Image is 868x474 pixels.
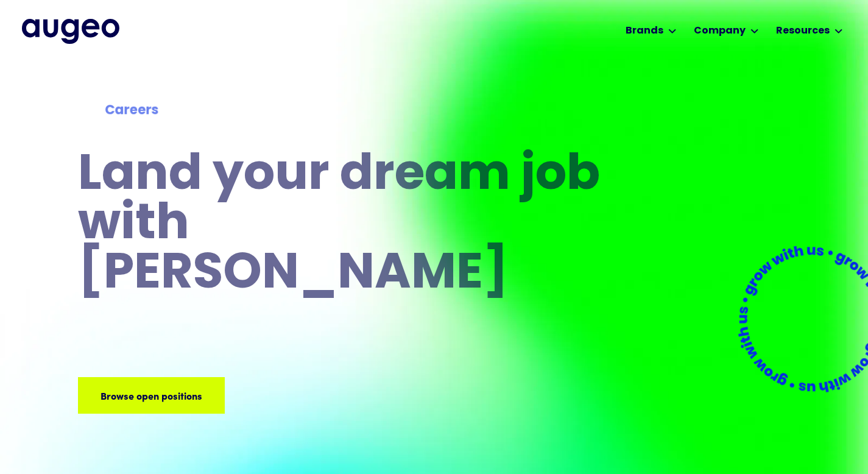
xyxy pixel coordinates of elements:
a: Browse open positions [78,377,225,414]
strong: Careers [105,104,158,118]
img: Augeo's full logo in midnight blue. [22,19,119,43]
h1: Land your dream job﻿ with [PERSON_NAME] [78,152,604,300]
div: Resources [776,24,830,38]
div: Brands [626,24,663,38]
a: home [22,19,119,43]
div: Company [694,24,746,38]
